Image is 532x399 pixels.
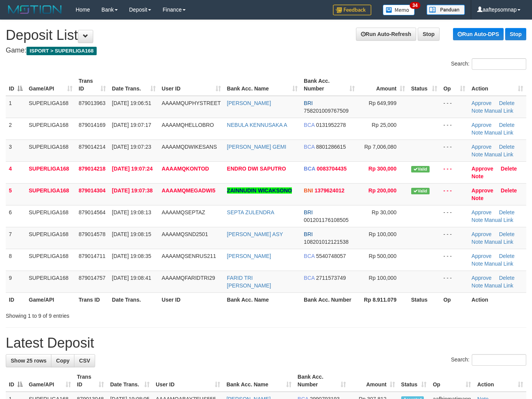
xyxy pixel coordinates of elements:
span: 879014304 [79,187,105,194]
span: Copy 758201009767509 to clipboard [304,108,349,114]
th: User ID [159,292,224,307]
td: SUPERLIGA168 [26,271,76,292]
th: Status: activate to sort column ascending [408,74,440,96]
span: Rp 100,000 [369,275,396,281]
span: 879013963 [79,100,105,106]
a: Manual Link [484,108,514,114]
a: Note [471,195,483,201]
td: SUPERLIGA168 [26,161,76,183]
a: Approve [471,144,491,150]
th: Trans ID: activate to sort column ascending [74,370,107,392]
a: Approve [471,253,491,259]
img: Button%20Memo.svg [383,5,415,15]
a: Approve [471,100,491,106]
a: Note [471,261,483,267]
span: Copy 1379624012 to clipboard [315,187,344,194]
span: Valid transaction [411,166,430,172]
span: BCA [304,122,315,128]
div: Showing 1 to 9 of 9 entries [6,309,216,320]
a: Approve [471,166,493,172]
span: BCA [304,166,315,172]
img: Feedback.jpg [333,5,371,15]
td: - - - [440,140,468,161]
span: Copy 0131952278 to clipboard [316,122,346,128]
a: [PERSON_NAME] GEMI [227,144,287,150]
th: Action: activate to sort column ascending [474,370,526,392]
a: SEPTA ZULENDRA [227,209,274,215]
th: Action [468,292,526,307]
a: Approve [471,275,491,281]
th: Op: activate to sort column ascending [440,74,468,96]
th: Game/API [26,292,76,307]
th: User ID: activate to sort column ascending [159,74,224,96]
a: Show 25 rows [6,354,51,367]
span: BRI [304,231,313,237]
td: - - - [440,227,468,249]
th: Amount: activate to sort column ascending [349,370,398,392]
td: 3 [6,140,26,161]
a: Delete [499,209,514,215]
a: Manual Link [484,239,514,245]
span: [DATE] 19:06:51 [112,100,151,106]
a: Delete [499,275,514,281]
span: AAAAMQSEPTAZ [162,209,205,215]
h4: Game: [6,47,526,54]
span: 34 [410,2,420,9]
span: Copy 2711573749 to clipboard [316,275,346,281]
a: Approve [471,231,491,237]
input: Search: [472,58,526,70]
th: Game/API: activate to sort column ascending [26,370,74,392]
th: ID: activate to sort column descending [6,370,26,392]
span: CSV [79,358,90,364]
a: [PERSON_NAME] ASY [227,231,283,237]
span: [DATE] 19:07:38 [112,187,153,194]
span: 879014711 [79,253,105,259]
a: Delete [501,166,517,172]
span: AAAAMQKONTOD [162,166,209,172]
span: 879014564 [79,209,105,215]
a: Manual Link [484,282,514,289]
th: Date Trans.: activate to sort column ascending [107,370,153,392]
h1: Latest Deposit [6,335,526,351]
td: 8 [6,249,26,271]
span: [DATE] 19:07:17 [112,122,151,128]
span: Copy [56,358,69,364]
th: Bank Acc. Number [301,292,357,307]
th: Bank Acc. Name [224,292,301,307]
a: Note [471,151,483,158]
td: 5 [6,183,26,205]
label: Search: [451,354,526,366]
th: Status [408,292,440,307]
a: Run Auto-Refresh [356,28,416,41]
a: Stop [505,28,526,40]
th: Trans ID: activate to sort column ascending [76,74,109,96]
th: Bank Acc. Number: activate to sort column ascending [295,370,349,392]
a: Manual Link [484,217,514,223]
a: Approve [471,209,491,215]
td: 9 [6,271,26,292]
td: - - - [440,96,468,118]
span: BNI [304,187,313,194]
th: Action: activate to sort column ascending [468,74,526,96]
th: Op [440,292,468,307]
a: Delete [499,122,514,128]
a: NEBULA KENNUSAKA A [227,122,287,128]
span: Rp 649,999 [369,100,396,106]
th: Bank Acc. Name: activate to sort column ascending [223,370,294,392]
span: 879014214 [79,144,105,150]
span: Copy 5540748057 to clipboard [316,253,346,259]
td: SUPERLIGA168 [26,227,76,249]
span: Show 25 rows [11,358,46,364]
td: SUPERLIGA168 [26,249,76,271]
td: 7 [6,227,26,249]
span: AAAAMQDWIKESANS [162,144,217,150]
span: Copy 001201176108505 to clipboard [304,217,349,223]
a: Delete [499,144,514,150]
span: AAAAMQSND2501 [162,231,208,237]
label: Search: [451,58,526,70]
a: Run Auto-DPS [453,28,504,40]
span: BCA [304,144,315,150]
a: Note [471,108,483,114]
th: Rp 8.911.079 [358,292,408,307]
a: Note [471,173,483,179]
